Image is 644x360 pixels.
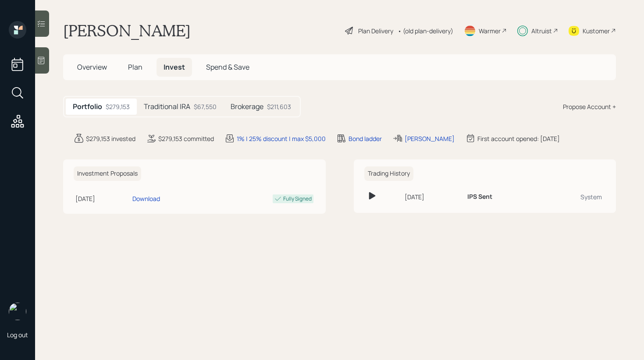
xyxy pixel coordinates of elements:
div: $67,550 [194,102,217,111]
div: Bond ladder [349,134,382,143]
div: Altruist [531,26,552,35]
h6: Investment Proposals [74,166,141,181]
span: Plan [128,62,142,72]
div: 1% | 25% discount | max $5,000 [237,134,326,143]
div: [DATE] [75,194,129,203]
div: First account opened: [DATE] [477,134,560,143]
h5: Brokerage [231,102,263,111]
div: Log out [7,331,28,339]
span: Invest [164,62,185,72]
div: Plan Delivery [358,26,393,35]
div: Fully Signed [283,195,312,203]
h5: Traditional IRA [144,102,190,111]
h5: Portfolio [73,102,102,111]
img: retirable_logo.png [9,303,26,320]
h1: [PERSON_NAME] [63,21,191,40]
div: Kustomer [583,26,610,35]
div: Propose Account + [563,102,616,111]
span: Spend & Save [206,62,249,72]
div: Download [132,194,160,203]
div: $211,603 [267,102,291,111]
div: $279,153 invested [86,134,135,143]
div: • (old plan-delivery) [398,26,453,35]
h6: IPS Sent [467,193,492,201]
div: System [542,192,602,201]
div: Warmer [479,26,501,35]
div: [DATE] [405,192,460,201]
h6: Trading History [364,166,413,181]
div: $279,153 committed [158,134,214,143]
span: Overview [77,62,107,72]
div: $279,153 [106,102,130,111]
div: [PERSON_NAME] [405,134,455,143]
